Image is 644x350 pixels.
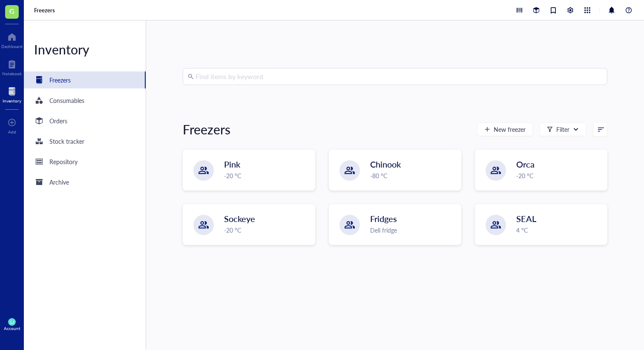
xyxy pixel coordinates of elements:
[49,137,84,146] div: Stock tracker
[516,225,602,235] div: 4 °C
[516,213,536,225] span: SEAL
[3,98,21,103] div: Inventory
[370,171,456,180] div: -80 °C
[183,121,230,138] div: Freezers
[1,30,23,49] a: Dashboard
[556,125,569,134] div: Filter
[49,157,78,166] div: Repository
[3,85,21,103] a: Inventory
[224,171,310,180] div: -20 °C
[49,177,69,187] div: Archive
[24,71,146,88] a: Freezers
[516,171,602,180] div: -20 °C
[24,133,146,150] a: Stock tracker
[516,158,535,170] span: Orca
[9,6,14,16] span: G
[477,122,533,136] button: New freezer
[1,44,23,49] div: Dashboard
[370,225,456,235] div: Deli fridge
[49,116,67,125] div: Orders
[224,213,255,225] span: Sockeye
[49,75,71,85] div: Freezers
[49,96,84,105] div: Consumables
[370,158,401,170] span: Chinook
[2,71,22,76] div: Notebook
[24,92,146,109] a: Consumables
[24,153,146,170] a: Repository
[34,6,57,14] a: Freezers
[24,174,146,191] a: Archive
[4,326,20,331] div: Account
[10,319,14,324] span: LJ
[24,112,146,129] a: Orders
[224,158,240,170] span: Pink
[24,41,146,58] div: Inventory
[224,225,310,235] div: -20 °C
[8,129,16,134] div: Add
[370,213,397,225] span: Fridges
[2,57,22,76] a: Notebook
[494,126,526,133] span: New freezer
